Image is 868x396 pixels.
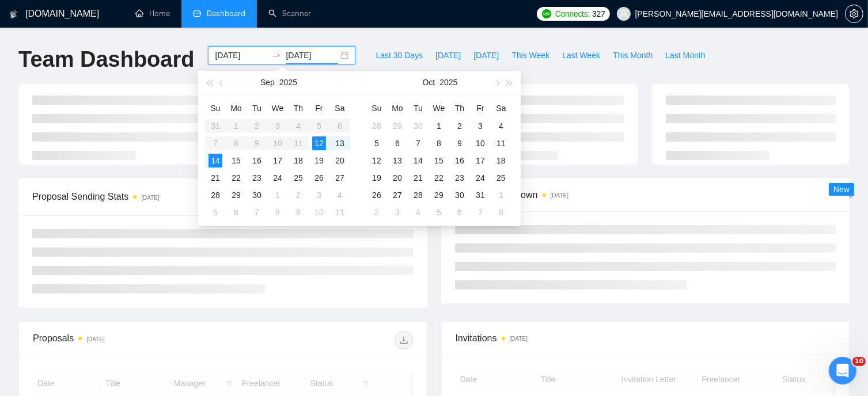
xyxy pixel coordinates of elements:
[329,135,350,152] td: 2025-09-13
[226,186,247,204] td: 2025-09-29
[135,9,170,18] a: homeHome
[453,119,467,133] div: 2
[391,188,404,202] div: 27
[291,205,305,219] div: 9
[279,71,297,94] button: 2025
[32,189,283,204] span: Proposal Sending Stats
[312,171,326,185] div: 26
[209,205,222,219] div: 5
[453,205,467,219] div: 6
[470,117,491,135] td: 2025-10-03
[333,136,347,150] div: 13
[333,205,347,219] div: 11
[18,46,194,73] h1: Team Dashboard
[473,205,487,219] div: 7
[665,49,705,62] span: Last Month
[226,169,247,186] td: 2025-09-22
[429,204,449,221] td: 2025-11-05
[291,188,305,202] div: 2
[312,154,326,167] div: 19
[288,152,309,169] td: 2025-09-18
[387,152,408,169] td: 2025-10-13
[193,9,201,17] span: dashboard
[408,99,429,117] th: Tu
[470,186,491,204] td: 2025-10-31
[141,195,159,201] time: [DATE]
[291,154,305,167] div: 18
[429,152,449,169] td: 2025-10-15
[288,204,309,221] td: 2025-10-09
[291,171,305,185] div: 25
[607,46,659,64] button: This Month
[369,46,429,64] button: Last 30 Days
[226,99,247,117] th: Mo
[387,135,408,152] td: 2025-10-06
[288,99,309,117] th: Th
[376,49,423,62] span: Last 30 Days
[846,9,863,18] span: setting
[250,188,264,202] div: 30
[267,204,288,221] td: 2025-10-08
[845,9,863,18] a: setting
[260,71,275,94] button: Sep
[312,188,326,202] div: 3
[205,204,226,221] td: 2025-10-05
[449,152,470,169] td: 2025-10-16
[432,188,446,202] div: 29
[467,46,505,64] button: [DATE]
[494,154,508,167] div: 18
[449,186,470,204] td: 2025-10-30
[370,136,384,150] div: 5
[366,152,387,169] td: 2025-10-12
[473,188,487,202] div: 31
[329,99,350,117] th: Sa
[272,51,281,60] span: swap-right
[491,204,511,221] td: 2025-11-08
[387,117,408,135] td: 2025-09-29
[473,49,499,62] span: [DATE]
[370,188,384,202] div: 26
[329,186,350,204] td: 2025-10-04
[470,169,491,186] td: 2025-10-24
[494,136,508,150] div: 11
[432,154,446,167] div: 15
[449,99,470,117] th: Th
[439,71,457,94] button: 2025
[209,171,222,185] div: 21
[592,7,605,20] span: 327
[470,204,491,221] td: 2025-11-07
[449,204,470,221] td: 2025-11-06
[453,154,467,167] div: 16
[286,49,338,62] input: End date
[229,205,243,219] div: 6
[329,169,350,186] td: 2025-09-27
[408,204,429,221] td: 2025-11-04
[491,152,511,169] td: 2025-10-18
[387,186,408,204] td: 2025-10-27
[391,136,404,150] div: 6
[329,152,350,169] td: 2025-09-20
[411,154,425,167] div: 14
[288,186,309,204] td: 2025-10-02
[247,152,267,169] td: 2025-09-16
[470,152,491,169] td: 2025-10-17
[391,119,404,133] div: 29
[247,99,267,117] th: Tu
[86,336,104,342] time: [DATE]
[387,99,408,117] th: Mo
[391,171,404,185] div: 20
[453,171,467,185] div: 23
[205,169,226,186] td: 2025-09-21
[562,49,600,62] span: Last Week
[408,186,429,204] td: 2025-10-28
[456,331,836,345] span: Invitations
[613,49,653,62] span: This Month
[366,117,387,135] td: 2025-09-28
[309,99,329,117] th: Fr
[432,171,446,185] div: 22
[491,186,511,204] td: 2025-11-01
[267,186,288,204] td: 2025-10-01
[491,169,511,186] td: 2025-10-25
[473,136,487,150] div: 10
[449,135,470,152] td: 2025-10-09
